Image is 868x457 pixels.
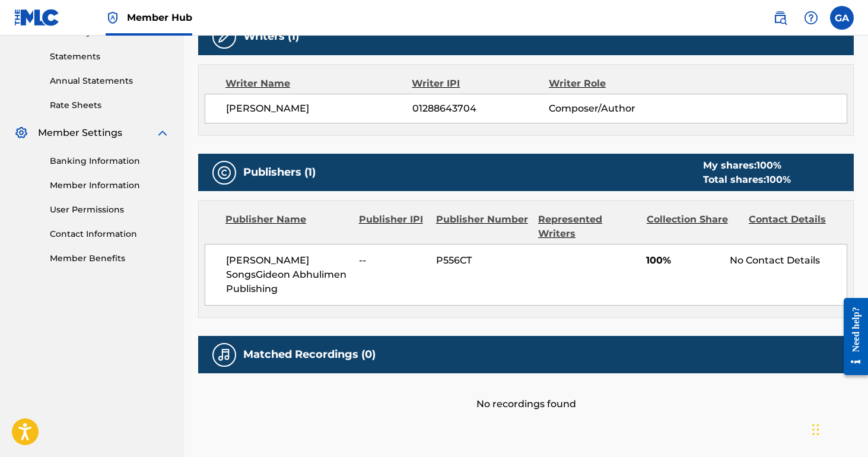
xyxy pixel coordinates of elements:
[412,101,549,116] span: 01288643704
[243,166,316,179] h5: Publishers (1)
[50,155,170,167] a: Banking Information
[647,212,740,241] div: Collection Share
[198,373,854,411] div: No recordings found
[50,204,170,216] a: User Permissions
[538,212,638,241] div: Represented Writers
[773,11,787,25] img: search
[766,174,791,185] span: 100 %
[225,77,412,91] div: Writer Name
[730,253,847,268] div: No Contact Details
[217,166,231,180] img: Publishers
[812,412,819,448] div: Drag
[436,253,529,268] span: P556CT
[226,101,412,116] span: [PERSON_NAME]
[749,212,842,241] div: Contact Details
[14,9,60,26] img: MLC Logo
[549,101,673,116] span: Composer/Author
[127,11,192,24] span: Member Hub
[835,289,868,385] iframe: Resource Center
[359,253,427,268] span: --
[703,173,791,187] div: Total shares:
[155,126,170,140] img: expand
[243,348,376,361] h5: Matched Recordings (0)
[830,6,854,30] div: User Menu
[549,77,673,91] div: Writer Role
[804,11,818,25] img: help
[50,50,170,63] a: Statements
[50,99,170,112] a: Rate Sheets
[106,11,120,25] img: Top Rightsholder
[217,30,231,44] img: Writers
[243,30,299,43] h5: Writers (1)
[217,348,231,362] img: Matched Recordings
[50,75,170,87] a: Annual Statements
[359,212,427,241] div: Publisher IPI
[50,252,170,265] a: Member Benefits
[225,212,350,241] div: Publisher Name
[809,400,868,457] iframe: Chat Widget
[412,77,549,91] div: Writer IPI
[50,228,170,240] a: Contact Information
[768,6,792,30] a: Public Search
[646,253,721,268] span: 100%
[703,158,791,173] div: My shares:
[436,212,529,241] div: Publisher Number
[50,179,170,192] a: Member Information
[14,126,28,140] img: Member Settings
[799,6,823,30] div: Help
[38,126,122,140] span: Member Settings
[226,253,350,296] span: [PERSON_NAME] SongsGideon Abhulimen Publishing
[756,160,781,171] span: 100 %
